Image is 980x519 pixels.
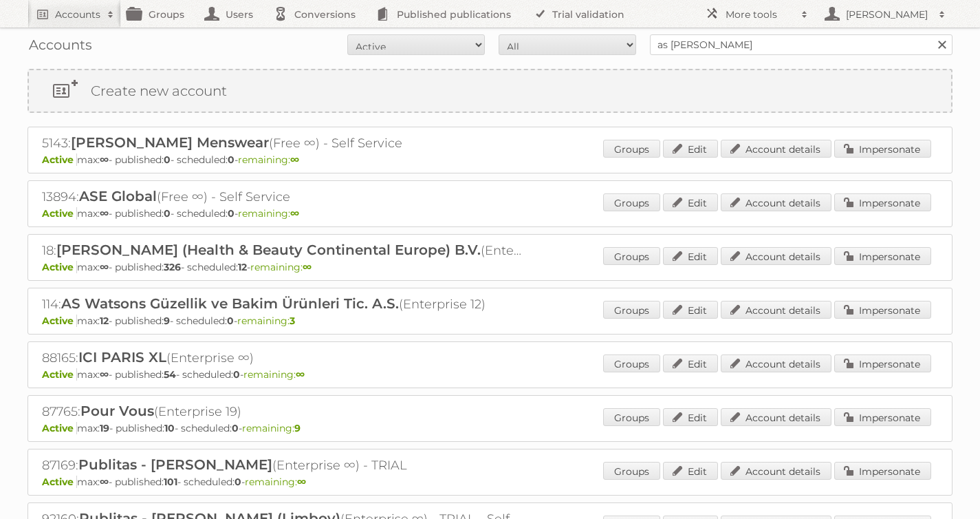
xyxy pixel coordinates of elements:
strong: 0 [228,207,235,220]
strong: 54 [164,368,176,381]
strong: ∞ [297,476,306,488]
span: Active [42,368,77,381]
span: remaining: [243,368,305,381]
strong: ∞ [100,476,109,488]
span: Active [42,153,77,166]
a: Impersonate [834,408,931,426]
a: Account details [721,140,831,158]
strong: 19 [100,422,109,434]
a: Edit [663,193,718,211]
a: Impersonate [834,462,931,480]
a: Account details [721,408,831,426]
a: Account details [721,462,831,480]
a: Edit [663,408,718,426]
span: Active [42,207,77,220]
a: Account details [721,301,831,319]
span: ASE Global [79,188,157,204]
strong: 0 [228,153,235,166]
strong: 9 [294,422,301,434]
p: max: - published: - scheduled: - [42,315,938,327]
a: Impersonate [834,140,931,158]
h2: 88165: (Enterprise ∞) [42,349,523,367]
a: Groups [603,408,660,426]
p: max: - published: - scheduled: - [42,153,938,166]
p: max: - published: - scheduled: - [42,261,938,273]
strong: 326 [164,261,181,273]
strong: 10 [164,422,175,434]
a: Groups [603,140,660,158]
strong: 0 [232,422,239,434]
a: Account details [721,193,831,211]
strong: ∞ [296,368,305,381]
a: Groups [603,462,660,480]
span: [PERSON_NAME] Menswear [71,134,269,151]
span: Active [42,261,77,273]
a: Impersonate [834,301,931,319]
strong: 0 [235,476,241,488]
p: max: - published: - scheduled: - [42,207,938,220]
a: Impersonate [834,247,931,265]
p: max: - published: - scheduled: - [42,422,938,434]
p: max: - published: - scheduled: - [42,476,938,488]
span: Pour Vous [80,403,154,419]
strong: ∞ [100,261,109,273]
a: Edit [663,140,718,158]
a: Create new account [29,70,951,112]
a: Edit [663,462,718,480]
strong: ∞ [100,368,109,381]
a: Edit [663,301,718,319]
strong: 0 [164,153,171,166]
strong: 0 [233,368,240,381]
a: Account details [721,247,831,265]
h2: Accounts [55,8,100,21]
strong: 9 [164,315,170,327]
strong: ∞ [100,153,109,166]
strong: 3 [290,315,295,327]
span: [PERSON_NAME] (Health & Beauty Continental Europe) B.V. [56,242,481,258]
span: remaining: [237,315,295,327]
h2: 114: (Enterprise 12) [42,295,523,313]
a: Account details [721,354,831,372]
span: remaining: [250,261,312,273]
span: Active [42,315,77,327]
h2: 13894: (Free ∞) - Self Service [42,188,523,206]
a: Groups [603,247,660,265]
a: Impersonate [834,354,931,372]
strong: 12 [100,315,109,327]
span: ICI PARIS XL [78,349,166,366]
a: Groups [603,193,660,211]
strong: 101 [164,476,177,488]
strong: 0 [164,207,171,220]
h2: 87765: (Enterprise 19) [42,403,523,421]
strong: ∞ [290,207,299,220]
h2: 5143: (Free ∞) - Self Service [42,134,523,152]
span: remaining: [245,476,306,488]
span: remaining: [238,207,299,220]
span: Active [42,476,77,488]
h2: 87169: (Enterprise ∞) - TRIAL [42,456,523,474]
span: remaining: [238,153,299,166]
strong: ∞ [100,207,109,220]
h2: 18: (Enterprise ∞) [42,242,523,259]
span: remaining: [242,422,301,434]
a: Groups [603,354,660,372]
strong: ∞ [290,153,299,166]
span: Active [42,422,77,434]
a: Impersonate [834,193,931,211]
h2: More tools [726,8,794,21]
a: Edit [663,354,718,372]
a: Groups [603,301,660,319]
h2: [PERSON_NAME] [842,8,932,21]
strong: ∞ [303,261,312,273]
strong: 0 [227,315,234,327]
p: max: - published: - scheduled: - [42,368,938,381]
span: Publitas - [PERSON_NAME] [78,456,272,473]
a: Edit [663,247,718,265]
strong: 12 [238,261,247,273]
span: AS Watsons Güzellik ve Bakim Ürünleri Tic. A.S. [61,295,399,312]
